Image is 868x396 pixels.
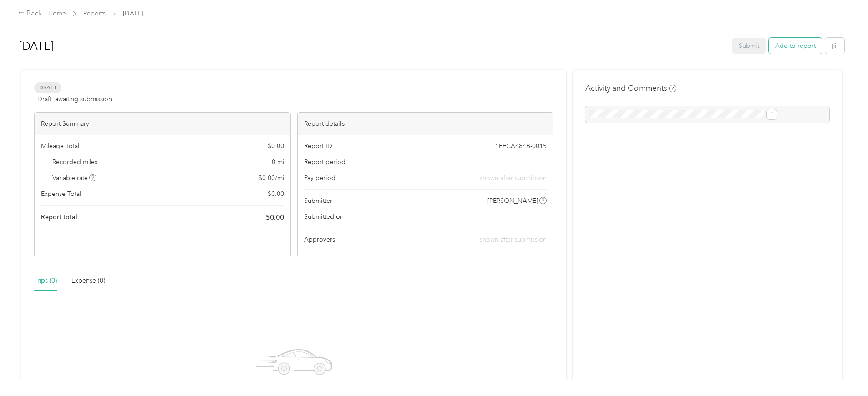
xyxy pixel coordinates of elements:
span: 1FECA484B-0015 [495,141,547,151]
span: Variable rate [52,173,97,183]
div: Trips (0) [34,276,57,286]
span: 0 mi [272,157,284,167]
span: shown after submission [480,236,547,243]
span: [DATE] [123,9,143,18]
a: Reports [83,10,106,17]
span: Report ID [304,141,332,151]
span: $ 0.00 [266,212,284,223]
span: Submitter [304,196,332,206]
span: [PERSON_NAME] [487,196,538,206]
span: $ 0.00 [268,141,284,151]
span: Mileage Total [41,141,79,151]
h1: October 2025 [19,35,726,57]
div: Report details [298,113,553,135]
div: Report Summary [35,113,290,135]
div: Expense (0) [71,276,105,286]
iframe: Everlance-gr Chat Button Frame [817,345,868,396]
a: Home [48,10,66,17]
span: Draft [34,82,61,93]
span: shown after submission [480,173,547,183]
div: Back [18,8,42,19]
span: Recorded miles [52,157,97,167]
span: Expense Total [41,189,81,199]
span: Report period [304,157,345,167]
button: Add to report [769,38,822,54]
span: Approvers [304,235,335,244]
span: Report total [41,212,77,222]
span: $ 0.00 [268,189,284,199]
span: Draft, awaiting submission [37,94,112,104]
span: Pay period [304,173,335,183]
span: Submitted on [304,212,344,221]
h4: Activity and Comments [585,82,676,94]
span: - [545,212,547,221]
span: $ 0.00 / mi [259,173,284,183]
